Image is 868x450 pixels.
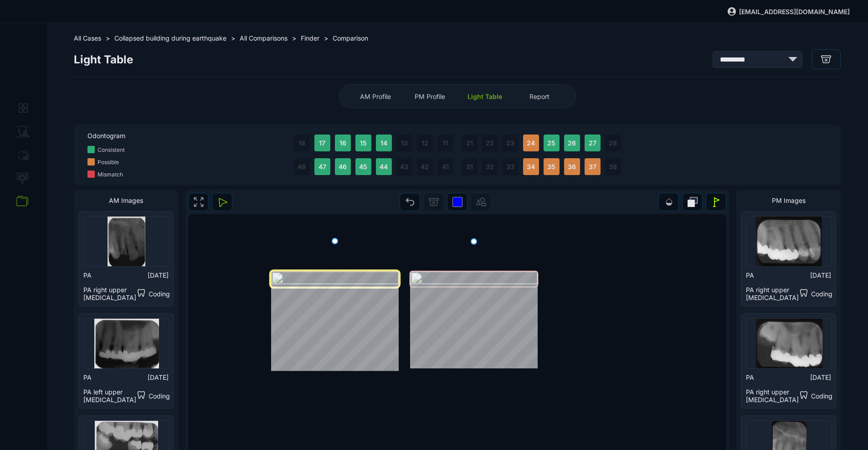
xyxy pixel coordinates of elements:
[400,163,408,171] span: 43
[74,53,133,66] span: Light Table
[739,8,850,16] span: [EMAIL_ADDRESS][DOMAIN_NAME]
[380,163,388,171] span: 44
[149,290,170,298] span: Coding
[298,139,305,147] span: 18
[333,34,368,42] span: Comparison
[319,139,325,147] span: 17
[609,163,617,171] span: 38
[547,139,555,147] span: 25
[529,93,550,100] span: Report
[466,139,473,147] span: 21
[547,163,555,171] span: 35
[380,139,387,147] span: 14
[527,163,535,171] span: 34
[148,373,169,381] span: [DATE]
[746,388,799,403] span: PA right upper [MEDICAL_DATA]
[589,139,596,147] span: 27
[240,34,288,42] span: All Comparisons
[149,392,170,400] span: Coding
[811,392,832,400] span: Coding
[339,163,347,171] span: 46
[339,139,346,147] span: 16
[360,93,391,100] span: AM Profile
[746,286,799,301] span: PA right upper [MEDICAL_DATA]
[727,6,737,16] img: svg%3e
[810,271,831,279] span: [DATE]
[83,271,92,279] span: PA
[148,271,169,279] span: [DATE]
[589,163,596,171] span: 37
[467,93,502,100] span: Light Table
[506,163,514,171] span: 33
[74,34,101,42] span: All Cases
[87,132,294,140] span: Odontogram
[772,197,806,204] span: PM Images
[292,34,296,42] span: >
[109,197,143,204] span: AM Images
[106,34,110,42] span: >
[98,146,125,153] span: Consistent
[415,93,445,100] span: PM Profile
[746,373,754,381] span: PA
[401,139,408,147] span: 13
[231,34,235,42] span: >
[114,34,226,42] span: Collapsed building during earthquake
[486,163,494,171] span: 32
[466,163,473,171] span: 31
[527,139,535,147] span: 24
[298,163,306,171] span: 48
[98,159,119,166] span: Possible
[318,163,326,171] span: 47
[324,34,328,42] span: >
[746,271,754,279] span: PA
[360,139,367,147] span: 15
[442,163,449,171] span: 41
[811,290,832,298] span: Coding
[568,139,576,147] span: 26
[301,34,319,42] span: Finder
[83,373,92,381] span: PA
[506,139,514,147] span: 23
[421,139,428,147] span: 12
[98,171,123,178] span: Mismatch
[83,286,136,301] span: PA right upper [MEDICAL_DATA]
[486,139,494,147] span: 22
[421,163,429,171] span: 42
[609,139,617,147] span: 28
[359,163,367,171] span: 45
[442,139,448,147] span: 11
[568,163,576,171] span: 36
[810,373,831,381] span: [DATE]
[83,388,136,403] span: PA left upper [MEDICAL_DATA]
